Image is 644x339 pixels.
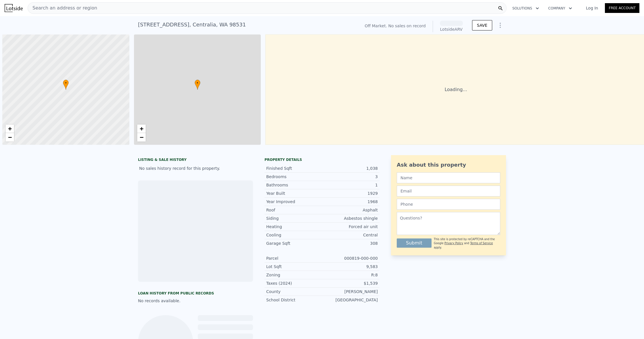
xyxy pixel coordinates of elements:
div: Loan history from public records [138,291,253,296]
div: Siding [266,215,322,221]
div: Year Built [266,190,322,196]
div: 3 [322,174,378,180]
button: Company [544,3,577,14]
div: Property details [264,157,379,162]
div: County [266,289,322,294]
div: No records available. [138,298,253,304]
div: 1968 [322,199,378,205]
div: Central [322,232,378,238]
div: LISTING & SALE HISTORY [138,157,253,163]
div: • [195,80,200,90]
div: Taxes (2024) [266,280,322,286]
a: Zoom out [137,133,146,142]
input: Email [397,186,500,197]
div: Asphalt [322,207,378,213]
a: Free Account [605,3,639,13]
div: 308 [322,240,378,246]
a: Zoom in [5,124,14,133]
a: Zoom in [137,124,146,133]
div: Asbestos shingle [322,215,378,221]
div: [GEOGRAPHIC_DATA] [322,297,378,303]
div: 9,583 [322,264,378,269]
div: 1929 [322,190,378,196]
a: Terms of Service [470,242,493,245]
div: Garage Sqft [266,240,322,246]
div: School District [266,297,322,303]
div: Roof [266,207,322,213]
a: Log In [579,5,605,11]
div: Bedrooms [266,174,322,180]
div: $1,539 [322,280,378,286]
a: Zoom out [5,133,14,142]
div: Forced air unit [322,224,378,230]
div: No sales history record for this property. [138,163,253,174]
div: R:8 [322,272,378,278]
div: [STREET_ADDRESS] , Centralia , WA 98531 [138,21,246,29]
div: 000819-000-000 [322,255,378,261]
span: • [63,80,69,86]
span: + [139,125,143,132]
button: SAVE [472,20,492,30]
a: Privacy Policy [444,242,463,245]
input: Phone [397,199,500,210]
div: Off Market. No sales on record [365,23,425,29]
div: Zoning [266,272,322,278]
input: Name [397,172,500,183]
div: Lotside ARV [440,26,463,32]
div: Heating [266,224,322,230]
div: 1 [322,182,378,188]
button: Submit [397,238,432,248]
div: • [63,80,69,90]
img: Lotside [5,4,23,12]
div: Bathrooms [266,182,322,188]
div: Lot Sqft [266,264,322,269]
div: Finished Sqft [266,165,322,171]
span: + [8,125,12,132]
span: − [139,134,143,141]
div: Ask about this property [397,161,500,169]
div: Cooling [266,232,322,238]
span: − [8,134,12,141]
div: Year Improved [266,199,322,205]
span: Search an address or region [28,5,97,11]
span: • [195,80,200,86]
div: Parcel [266,255,322,261]
div: This site is protected by reCAPTCHA and the Google and apply. [434,237,500,250]
button: Show Options [494,20,506,31]
div: [PERSON_NAME] [322,289,378,294]
div: 1,038 [322,165,378,171]
button: Solutions [508,3,544,14]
